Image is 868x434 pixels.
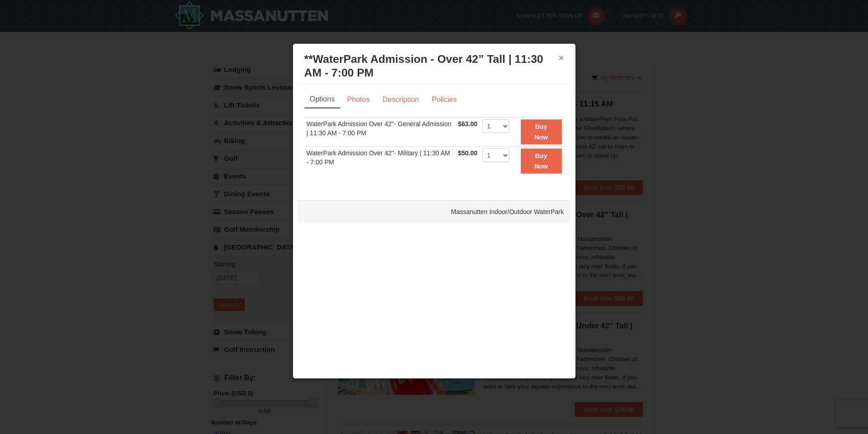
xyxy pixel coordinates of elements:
[341,91,376,108] a: Photos
[304,91,340,108] a: Options
[376,91,425,108] a: Description
[534,123,548,140] strong: Buy Now
[304,52,564,80] h3: **WaterPark Admission - Over 42” Tall | 11:30 AM - 7:00 PM
[426,91,462,108] a: Policies
[521,119,562,144] button: Buy Now
[559,53,564,62] button: ×
[304,117,456,147] td: WaterPark Admission Over 42"- General Admission | 11:30 AM - 7:00 PM
[534,152,548,169] strong: Buy Now
[521,148,562,174] button: Buy Now
[304,147,456,175] td: WaterPark Admission Over 42"- Military | 11:30 AM - 7:00 PM
[458,149,478,157] span: $50.00
[458,120,478,128] span: $63.00
[298,200,571,223] div: Massanutten Indoor/Outdoor WaterPark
